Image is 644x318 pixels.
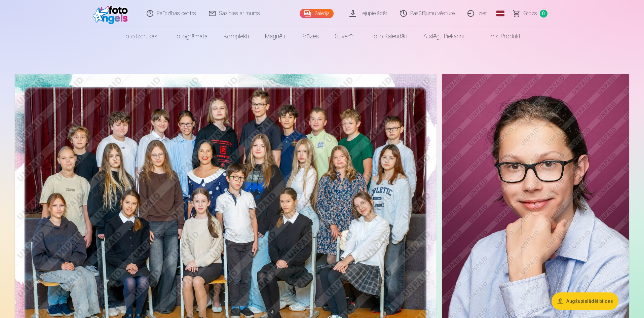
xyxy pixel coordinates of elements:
a: Magnēti [257,27,293,46]
a: Galerija [300,9,334,18]
a: Visi produkti [472,27,530,46]
a: Krūzes [293,27,327,46]
a: Foto izdrukas [114,27,165,46]
a: Foto kalendāri [363,27,415,46]
button: Augšupielādēt bildes [552,292,618,310]
a: Atslēgu piekariņi [415,27,472,46]
span: 0 [540,10,547,17]
img: /fa1 [93,3,131,24]
span: Grozs [523,9,537,17]
a: Komplekti [216,27,257,46]
a: Fotogrāmata [165,27,216,46]
a: Suvenīri [327,27,363,46]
